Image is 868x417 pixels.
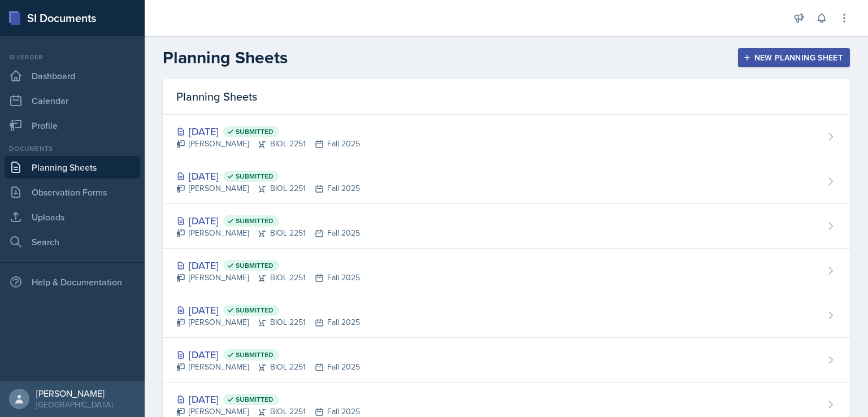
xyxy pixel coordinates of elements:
a: Profile [5,114,140,137]
span: Submitted [236,172,274,181]
div: [PERSON_NAME] BIOL 2251 Fall 2025 [176,361,360,373]
div: [DATE] [176,347,360,362]
div: [DATE] [176,258,360,273]
a: Dashboard [5,64,140,87]
div: [PERSON_NAME] BIOL 2251 Fall 2025 [176,272,360,284]
div: [PERSON_NAME] [36,388,112,399]
a: Planning Sheets [5,156,140,179]
div: [DATE] [176,124,360,139]
span: Submitted [236,306,274,315]
div: Help & Documentation [5,271,140,293]
div: [PERSON_NAME] BIOL 2251 Fall 2025 [176,183,360,194]
span: Submitted [236,395,274,404]
a: Search [5,231,140,253]
span: Submitted [236,127,274,136]
a: Calendar [5,89,140,112]
div: [GEOGRAPHIC_DATA] [36,399,112,410]
div: [PERSON_NAME] BIOL 2251 Fall 2025 [176,227,360,239]
button: New Planning Sheet [738,48,850,67]
div: [PERSON_NAME] BIOL 2251 Fall 2025 [176,316,360,328]
div: Documents [5,144,140,154]
div: [DATE] [176,302,360,318]
div: [DATE] [176,168,360,184]
a: [DATE] Submitted [PERSON_NAME]BIOL 2251Fall 2025 [163,204,850,249]
div: [DATE] [176,213,360,228]
h2: Planning Sheets [163,47,288,68]
a: [DATE] Submitted [PERSON_NAME]BIOL 2251Fall 2025 [163,159,850,204]
a: Observation Forms [5,181,140,203]
a: [DATE] Submitted [PERSON_NAME]BIOL 2251Fall 2025 [163,293,850,338]
div: [DATE] [176,392,360,407]
a: [DATE] Submitted [PERSON_NAME]BIOL 2251Fall 2025 [163,249,850,293]
div: Planning Sheets [163,79,850,115]
a: Uploads [5,206,140,228]
div: [PERSON_NAME] BIOL 2251 Fall 2025 [176,138,360,150]
span: Submitted [236,216,274,225]
div: New Planning Sheet [745,53,843,62]
div: Si leader [5,52,140,62]
span: Submitted [236,261,274,270]
a: [DATE] Submitted [PERSON_NAME]BIOL 2251Fall 2025 [163,338,850,383]
a: [DATE] Submitted [PERSON_NAME]BIOL 2251Fall 2025 [163,115,850,159]
span: Submitted [236,350,274,359]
